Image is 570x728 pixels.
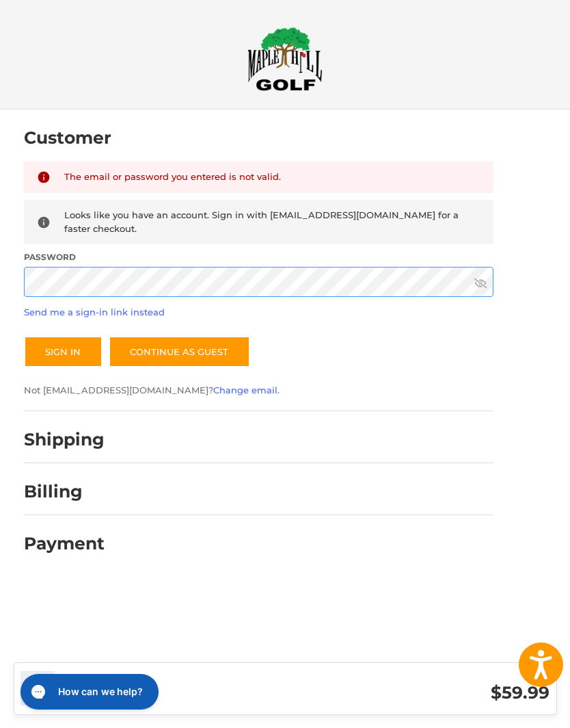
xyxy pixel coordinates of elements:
[24,307,165,317] a: Send me a sign-in link instead
[213,385,277,395] a: Change email
[309,682,549,703] h3: $59.99
[109,336,250,367] a: Continue as guest
[24,336,103,367] button: Sign In
[64,209,459,234] span: Looks like you have an account. Sign in with [EMAIL_ADDRESS][DOMAIN_NAME] for a faster checkout.
[24,251,493,263] label: Password
[24,384,493,398] p: Not [EMAIL_ADDRESS][DOMAIN_NAME]? .
[24,481,104,502] h2: Billing
[24,533,105,554] h2: Payment
[247,27,323,91] img: Maple Hill Golf
[64,170,480,185] div: The email or password you entered is not valid.
[68,679,309,694] h3: 1 Item
[24,127,111,148] h2: Customer
[24,429,105,450] h2: Shipping
[14,669,163,714] iframe: Gorgias live chat messenger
